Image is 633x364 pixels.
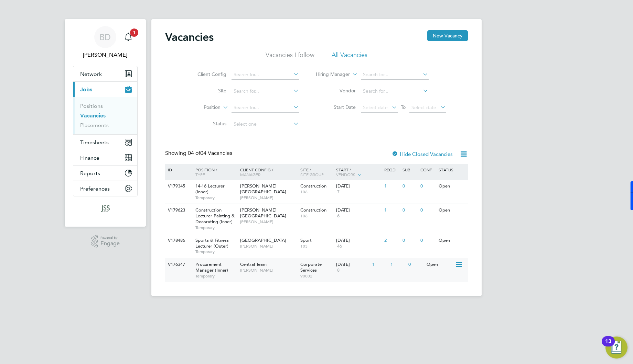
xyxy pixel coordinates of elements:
span: 1 [130,29,138,37]
span: 46 [336,243,343,249]
div: 0 [401,180,419,193]
div: 0 [401,204,419,217]
div: V179623 [166,204,190,217]
div: 13 [605,341,611,350]
div: 1 [383,180,400,193]
div: Position / [190,164,238,180]
li: Vacancies I follow [266,51,314,63]
label: Hide Closed Vacancies [391,151,453,157]
label: Site [187,88,227,94]
span: Powered by [100,235,120,241]
button: Finance [73,150,137,165]
div: [DATE] [336,238,381,243]
button: Timesheets [73,135,137,150]
div: ID [166,164,190,175]
a: 1 [121,26,135,48]
span: Timesheets [80,139,109,146]
button: New Vacancy [427,30,468,41]
nav: Main navigation [65,19,146,227]
label: Vendor [316,88,356,94]
div: 2 [383,234,400,247]
span: 04 Vacancies [188,150,232,157]
span: 6 [336,213,341,219]
span: [PERSON_NAME][GEOGRAPHIC_DATA] [240,183,286,195]
a: Placements [80,122,109,128]
div: 0 [419,180,437,193]
div: 0 [407,258,425,271]
span: 8 [336,268,341,273]
div: 0 [401,234,419,247]
div: Conf [419,164,437,175]
button: Jobs [73,82,137,97]
a: Powered byEngage [91,235,120,248]
a: Positions [80,103,103,109]
span: 04 of [188,150,200,157]
input: Search for... [232,103,299,113]
span: Jobs [80,86,92,93]
div: Site / [299,164,335,180]
input: Search for... [232,70,299,80]
span: Network [80,71,102,77]
div: Client Config / [238,164,299,180]
input: Search for... [361,87,429,96]
label: Position [181,104,221,111]
span: Reports [80,170,100,177]
span: 7 [336,189,341,195]
button: Preferences [73,181,137,196]
div: 0 [419,234,437,247]
a: BD[PERSON_NAME] [73,26,138,59]
span: Manager [240,172,260,177]
span: Site Group [300,172,324,177]
span: Temporary [195,225,237,230]
span: Vendors [336,172,355,177]
div: 0 [419,204,437,217]
a: Vacancies [80,112,106,119]
div: Open [425,258,455,271]
span: Temporary [195,249,237,254]
div: Sub [401,164,419,175]
input: Search for... [361,70,429,80]
label: Hiring Manager [311,71,350,78]
span: Construction [300,183,326,189]
span: Select date [363,104,388,111]
span: Type [195,172,205,177]
label: Start Date [316,104,356,110]
div: Jobs [73,97,137,134]
span: Engage [100,241,120,247]
span: 103 [300,243,333,249]
label: Client Config [187,71,227,77]
h2: Vacancies [165,30,214,44]
div: Reqd [383,164,400,175]
span: 14-16 Lecturer (Inner) [195,183,225,195]
a: Go to home page [73,203,138,214]
label: Status [187,121,227,127]
input: Select one [232,120,299,129]
span: 90002 [300,273,333,279]
span: Ben Densham [73,51,138,59]
div: Showing [165,150,234,157]
span: To [399,103,408,112]
span: Temporary [195,273,237,279]
span: 106 [300,213,333,219]
div: Open [437,180,467,193]
span: Central Team [240,261,267,267]
span: [PERSON_NAME] [240,243,297,249]
li: All Vacancies [332,51,367,63]
div: Open [437,204,467,217]
button: Reports [73,166,137,181]
span: Corporate Services [300,261,322,273]
span: Finance [80,155,99,161]
div: Start / [334,164,383,181]
div: [DATE] [336,207,381,213]
span: [PERSON_NAME][GEOGRAPHIC_DATA] [240,207,286,219]
div: Open [437,234,467,247]
span: 106 [300,189,333,195]
div: 1 [383,204,400,217]
div: V179345 [166,180,190,193]
div: [DATE] [336,262,369,268]
span: [PERSON_NAME] [240,195,297,201]
div: 1 [371,258,388,271]
span: Construction Lecturer Painting & Decorating (Inner) [195,207,235,225]
span: Sports & Fitness Lecturer (Outer) [195,237,229,249]
span: BD [100,33,111,42]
